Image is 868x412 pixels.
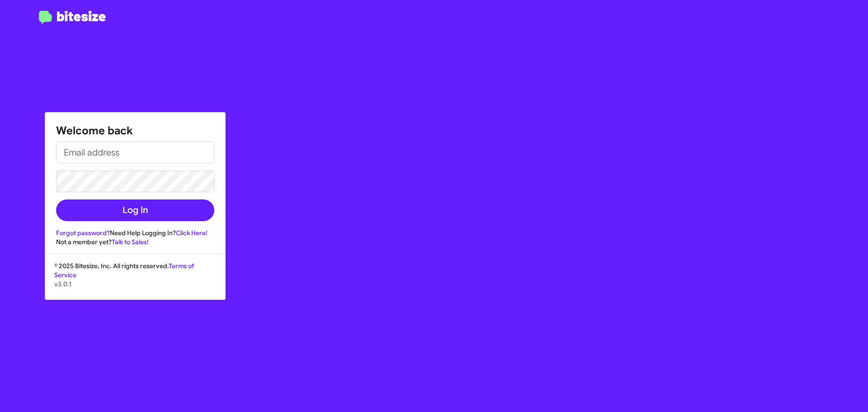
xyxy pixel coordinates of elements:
a: Forgot password? [56,229,110,237]
p: v3.0.1 [54,279,216,289]
div: Not a member yet? [56,237,214,246]
div: © 2025 Bitesize, Inc. All rights reserved. [45,261,225,299]
a: Click Here! [176,229,208,237]
a: Talk to Sales! [112,238,149,246]
h1: Welcome back [56,123,214,138]
div: Need Help Logging In? [56,228,214,237]
button: Log In [56,199,214,221]
input: Email address [56,142,214,163]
